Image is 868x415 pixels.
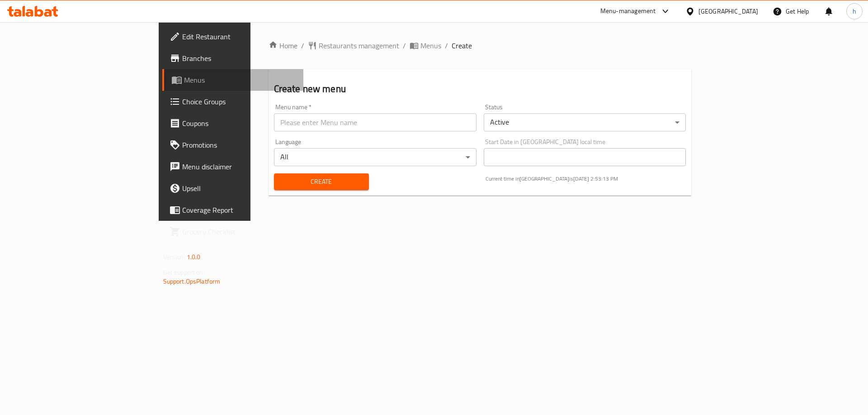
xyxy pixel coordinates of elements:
[162,156,304,177] a: Menu disclaimer
[162,112,304,134] a: Coupons
[162,199,304,221] a: Coverage Report
[182,226,297,237] span: Grocery Checklist
[452,40,472,51] span: Create
[182,31,297,42] span: Edit Restaurant
[163,275,221,287] a: Support.OpsPlatform
[162,26,304,47] a: Edit Restaurant
[600,6,656,17] div: Menu-management
[420,40,441,51] span: Menus
[182,183,297,194] span: Upsell
[163,266,205,278] span: Get support on:
[308,40,399,51] a: Restaurants management
[162,47,304,69] a: Branches
[182,205,297,215] span: Coverage Report
[182,161,297,172] span: Menu disclaimer
[182,140,297,150] span: Promotions
[274,148,476,166] div: All
[486,175,686,183] p: Current time in [GEOGRAPHIC_DATA] is [DATE] 2:53:13 PM
[274,113,476,131] input: Please enter Menu name
[162,69,304,91] a: Menus
[162,177,304,199] a: Upsell
[162,134,304,156] a: Promotions
[162,221,304,242] a: Grocery Checklist
[445,40,448,51] li: /
[410,40,441,51] a: Menus
[274,82,686,96] h2: Create new menu
[269,40,692,51] nav: breadcrumb
[163,251,185,263] span: Version:
[162,91,304,112] a: Choice Groups
[182,96,297,107] span: Choice Groups
[484,113,686,131] div: Active
[182,53,297,64] span: Branches
[187,251,201,263] span: 1.0.0
[698,6,758,16] div: [GEOGRAPHIC_DATA]
[182,118,297,129] span: Coupons
[319,40,399,51] span: Restaurants management
[853,6,856,16] span: h
[184,75,297,85] span: Menus
[403,40,406,51] li: /
[281,176,362,187] span: Create
[274,173,369,190] button: Create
